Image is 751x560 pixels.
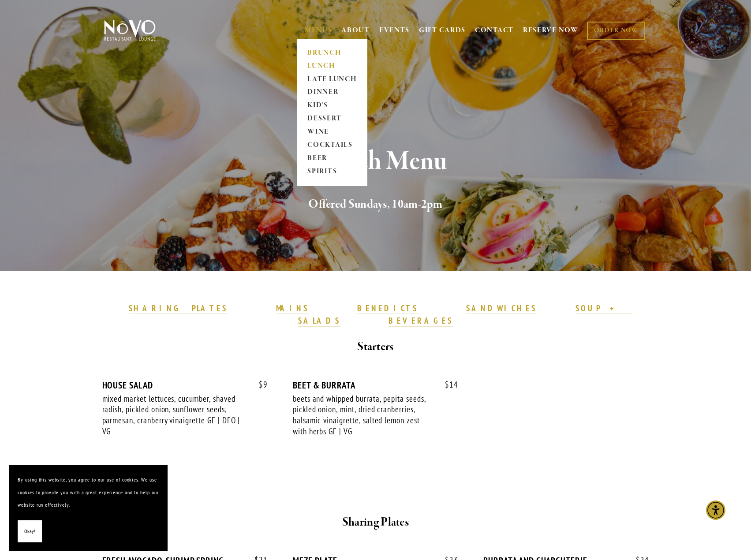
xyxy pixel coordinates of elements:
a: MAINS [276,303,309,314]
a: BRUNCH [305,46,360,60]
a: SPIRITS [305,165,360,179]
a: DESSERT [305,112,360,126]
a: EVENTS [379,26,410,35]
a: LUNCH [305,60,360,73]
h2: Offered Sundays, 10am-2pm [119,195,633,214]
a: CONTACT [475,22,514,39]
span: $ [259,379,263,390]
span: Okay! [24,525,35,538]
a: SHARING PLATES [129,303,228,314]
div: mixed market lettuces, cucumber, shaved radish, pickled onion, sunflower seeds, parmesan, cranber... [102,393,243,437]
a: LATE LUNCH [305,73,360,86]
a: WINE [305,126,360,139]
div: beets and whipped burrata, pepita seeds, pickled onion, mint, dried cranberries, balsamic vinaigr... [293,393,433,437]
a: GIFT CARDS [419,22,466,39]
a: ABOUT [341,26,370,35]
a: DINNER [305,86,360,99]
a: BENEDICTS [357,303,418,314]
strong: BEVERAGES [389,315,453,326]
button: Okay! [18,520,42,543]
span: $ [445,379,449,390]
a: KID'S [305,99,360,112]
strong: BENEDICTS [357,303,418,314]
a: RESERVE NOW [523,22,579,39]
a: ORDER NOW [587,22,645,40]
h1: Brunch Menu [119,147,633,176]
strong: SHARING PLATES [129,303,228,314]
strong: Starters [357,339,393,355]
span: 9 [250,380,268,390]
a: MENUS [305,26,333,35]
img: Novo Restaurant &amp; Lounge [102,19,157,41]
strong: SANDWICHES [466,303,537,314]
a: SOUP + SALADS [298,303,632,327]
strong: MAINS [276,303,309,314]
div: Accessibility Menu [706,500,725,520]
p: By using this website, you agree to our use of cookies. We use cookies to provide you with a grea... [18,474,159,511]
a: COCKTAILS [305,139,360,152]
div: BEET & BURRATA [293,380,458,391]
a: BEVERAGES [389,315,453,327]
a: BEER [305,152,360,165]
div: HOUSE SALAD [102,380,268,391]
a: SANDWICHES [466,303,537,314]
section: Cookie banner [9,465,168,551]
span: 14 [436,380,458,390]
strong: Sharing Plates [342,515,409,530]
